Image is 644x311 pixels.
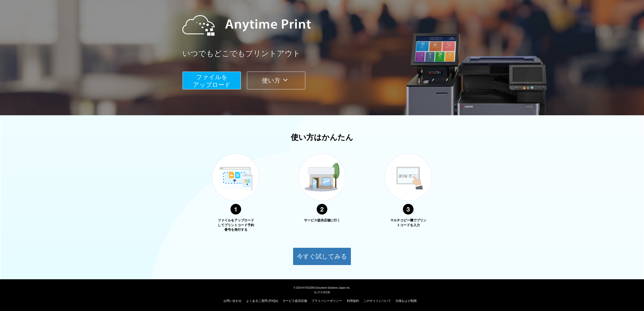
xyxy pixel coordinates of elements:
a: いつでもどこでもプリントアウト [183,48,474,59]
p: サービス提供店舗に行く [303,218,341,223]
a: 利用規約 [347,299,359,303]
a: よくあるご質問 (FAQs) [246,299,278,303]
span: © 2024 KYOCERA Document Solutions Japan Inc. [294,286,351,289]
button: 今すぐ試してみる [293,248,351,265]
span: ファイルを ​​アップロード [193,74,231,88]
a: お問い合わせ [223,299,242,303]
span: v1.17.0.32136 [314,291,330,294]
p: マルチコピー機でプリントコードを入力 [389,218,427,227]
button: 使い方 [247,72,305,89]
a: このサイトについて [364,299,391,303]
a: プライバシーポリシー [312,299,342,303]
a: サービス提供店舗 [283,299,307,303]
p: ファイルをアップロードしてプリントコード予約番号を発行する [217,218,255,232]
a: 仕様および制限 [396,299,417,303]
button: ファイルを​​アップロード [183,72,241,89]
